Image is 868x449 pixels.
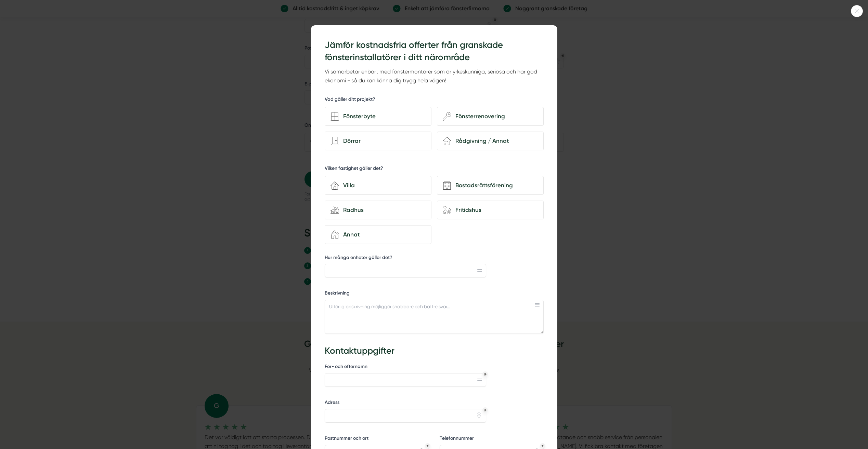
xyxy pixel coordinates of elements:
label: Telefonnummer [440,435,544,444]
label: Adress [325,399,486,408]
div: Obligatoriskt [426,445,429,447]
div: Obligatoriskt [541,445,544,447]
label: Hur många enheter gäller det? [325,254,486,263]
label: För- och efternamn [325,363,486,372]
h5: Vilken fastighet gäller det? [325,165,383,174]
div: Obligatoriskt [484,373,487,376]
h3: Jämför kostnadsfria offerter från granskade fönsterinstallatörer i ditt närområde [325,39,544,64]
p: Vi samarbetar enbart med fönstermontörer som är yrkeskunniga, seriösa och har god ekonomi - så du... [325,67,544,85]
h3: Kontaktuppgifter [325,345,544,357]
label: Postnummer och ort [325,435,429,444]
h5: Vad gäller ditt projekt? [325,96,375,105]
div: Obligatoriskt [484,409,487,411]
label: Beskrivning [325,290,544,298]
